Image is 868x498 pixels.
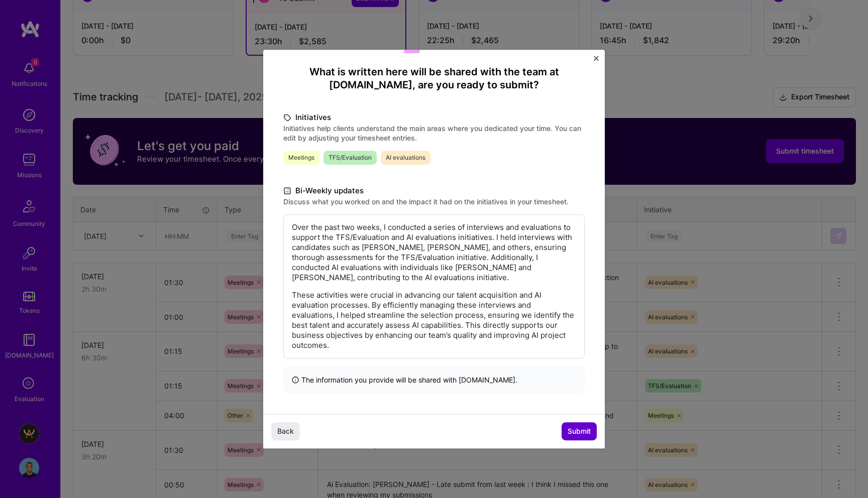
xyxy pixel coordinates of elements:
[283,123,585,143] label: Initiatives help clients understand the main areas where you dedicated your time. You can edit by...
[291,375,299,385] i: icon InfoBlack
[283,65,585,91] h4: What is written here will be shared with the team at [DOMAIN_NAME] , are you ready to submit?
[283,185,585,197] label: Bi-Weekly updates
[562,422,597,440] button: Submit
[292,222,576,283] p: Over the past two weeks, I conducted a series of interviews and evaluations to support the TFS/Ev...
[381,151,430,165] span: AI evaluations
[283,111,585,123] label: Initiatives
[277,426,294,436] span: Back
[292,290,576,350] p: These activities were crucial in advancing our talent acquisition and AI evaluation processes. By...
[594,56,599,66] button: Close
[283,197,585,206] label: Discuss what you worked on and the impact it had on the initiatives in your timesheet.
[283,151,319,165] span: Meetings
[568,426,591,436] span: Submit
[323,151,377,165] span: TFS/Evaluation
[283,185,291,197] i: icon DocumentBlack
[283,112,291,123] i: icon TagBlack
[283,366,585,393] div: The information you provide will be shared with [DOMAIN_NAME] .
[271,422,300,440] button: Back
